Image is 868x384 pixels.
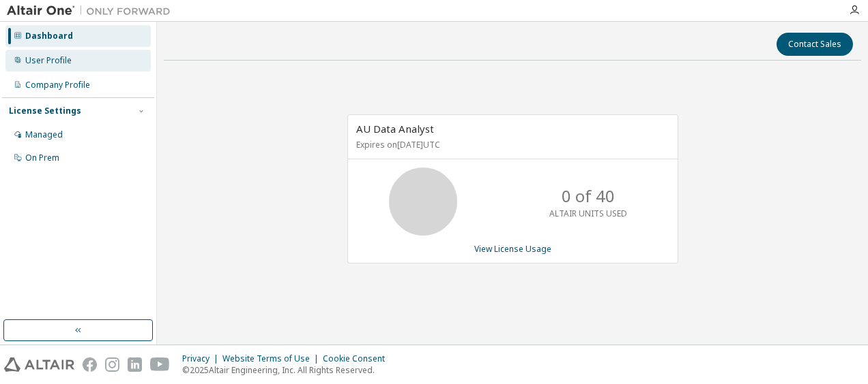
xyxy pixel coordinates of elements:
div: User Profile [25,55,72,66]
div: On Prem [25,153,59,163]
img: Altair One [7,4,177,18]
div: Dashboard [25,31,73,42]
p: Expires on [DATE] UTC [356,139,666,150]
img: altair_logo.svg [4,357,74,372]
span: AU Data Analyst [356,122,434,135]
button: Contact Sales [777,33,853,56]
img: facebook.svg [83,357,97,372]
img: youtube.svg [150,357,170,372]
div: Website Terms of Use [222,353,323,364]
a: View License Usage [474,243,551,255]
div: Company Profile [25,80,90,91]
img: instagram.svg [105,357,119,372]
div: Cookie Consent [323,353,393,364]
div: Managed [25,129,63,140]
p: ALTAIR UNITS USED [549,208,627,219]
p: © 2025 Altair Engineering, Inc. All Rights Reserved. [182,364,393,376]
div: License Settings [9,106,81,116]
div: Privacy [182,353,222,364]
img: linkedin.svg [128,357,142,372]
p: 0 of 40 [562,185,615,208]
